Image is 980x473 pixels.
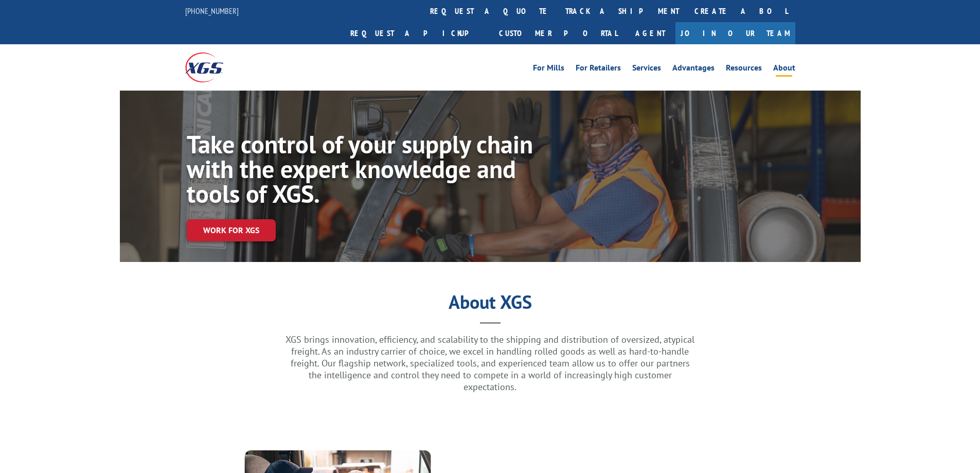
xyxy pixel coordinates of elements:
[120,295,861,314] h1: About XGS
[343,22,491,44] a: Request a pickup
[491,22,625,44] a: Customer Portal
[185,6,239,16] a: [PHONE_NUMBER]
[773,64,795,75] a: About
[726,64,762,75] a: Resources
[187,219,276,241] a: Work for XGS
[187,132,536,211] h1: Take control of your supply chain with the expert knowledge and tools of XGS.
[533,64,564,75] a: For Mills
[625,22,675,44] a: Agent
[675,22,795,44] a: Join Our Team
[284,334,696,393] p: XGS brings innovation, efficiency, and scalability to the shipping and distribution of oversized,...
[576,64,621,75] a: For Retailers
[632,64,661,75] a: Services
[672,64,715,75] a: Advantages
